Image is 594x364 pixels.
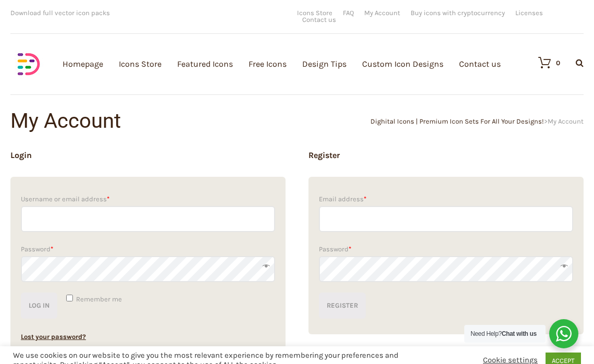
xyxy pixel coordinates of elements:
[319,192,573,206] label: Email address
[10,111,297,131] h1: My Account
[556,59,560,66] div: 0
[63,7,103,121] a: Homepage
[548,117,584,125] span: My Account
[302,16,336,23] a: Contact us
[308,150,584,161] h2: Register
[515,9,543,16] a: Licenses
[119,7,162,121] a: Icons Store
[302,7,346,121] a: Design Tips
[10,150,286,161] h2: Login
[502,330,537,337] strong: Chat with us
[10,9,110,17] span: Download full vector icon packs
[66,295,73,301] input: Remember me
[370,117,544,125] a: Dighital Icons | Premium Icon Sets For All Your Designs!
[364,9,400,16] a: My Account
[21,242,275,256] label: Password
[21,333,86,341] a: Lost your password?
[343,9,354,16] a: FAQ
[297,9,332,16] a: Icons Store
[319,242,573,256] label: Password
[411,9,505,16] a: Buy icons with cryptocurrency
[21,192,275,206] label: Username or email address
[21,293,57,319] button: Log in
[459,7,501,121] a: Contact us
[177,7,233,121] a: Featured Icons
[297,118,584,125] div: >
[76,295,122,303] span: Remember me
[362,7,443,121] a: Custom Icon Designs
[528,56,560,69] a: 0
[249,7,287,121] a: Free Icons
[471,330,537,337] span: Need Help?
[319,293,366,319] button: Register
